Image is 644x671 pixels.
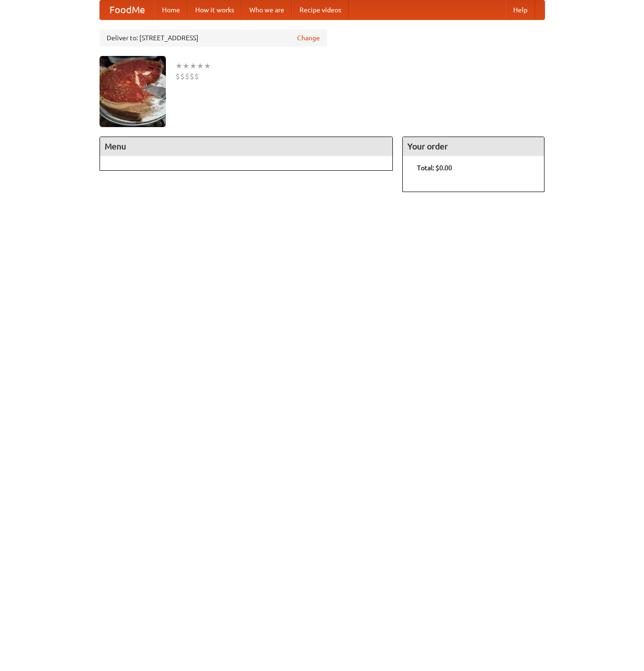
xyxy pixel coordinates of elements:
li: ★ [190,61,197,71]
h4: Your order [403,137,544,156]
a: Change [297,33,320,43]
a: FoodMe [100,0,154,19]
a: Who we are [242,0,292,19]
li: ★ [204,61,211,71]
h4: Menu [100,137,393,156]
a: Recipe videos [292,0,349,19]
a: How it works [188,0,242,19]
li: ★ [182,61,190,71]
img: angular.jpg [100,56,166,127]
li: $ [180,71,185,82]
li: ★ [175,61,182,71]
li: $ [190,71,194,82]
li: $ [175,71,180,82]
li: $ [194,71,199,82]
b: Total: $0.00 [417,164,452,172]
a: Help [506,0,535,19]
li: $ [185,71,190,82]
div: Deliver to: [STREET_ADDRESS] [100,29,327,46]
a: Home [154,0,188,19]
li: ★ [197,61,204,71]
